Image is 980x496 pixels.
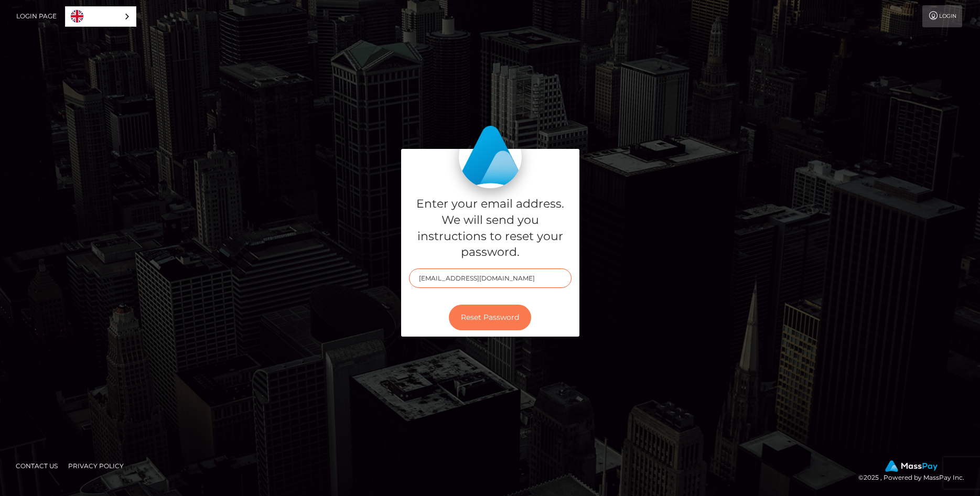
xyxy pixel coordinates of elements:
div: © 2025 , Powered by MassPay Inc. [858,460,972,483]
a: Privacy Policy [64,458,128,474]
div: Language [65,6,136,27]
img: MassPay [885,460,938,472]
a: Login Page [16,5,57,27]
a: Contact Us [12,458,62,474]
h5: Enter your email address. We will send you instructions to reset your password. [409,196,572,261]
img: MassPay Login [459,125,522,188]
a: English [66,7,136,26]
button: Reset Password [449,305,531,330]
input: E-mail... [409,268,572,288]
a: Login [922,5,962,27]
aside: Language selected: English [65,6,136,27]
